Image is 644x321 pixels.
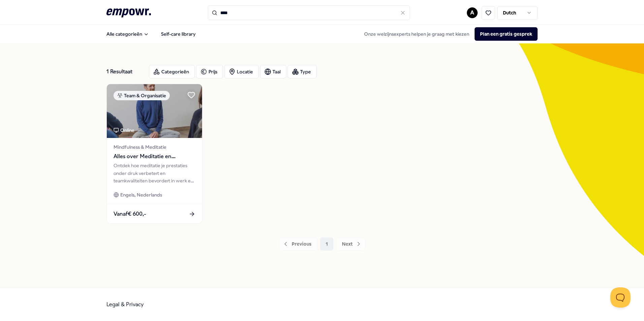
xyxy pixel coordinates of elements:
span: Mindfulness & Meditatie [114,143,195,151]
button: Plan een gratis gesprek [475,27,538,41]
span: Alles over Meditatie en periodieke sessies [114,152,195,161]
button: A [467,7,478,18]
div: Online [114,127,134,134]
a: Legal & Privacy [106,301,144,308]
div: Ontdek hoe meditatie je prestaties onder druk verbetert en teamkwaliteiten bevordert in werk en l... [114,162,195,184]
input: Search for products, categories or subcategories [208,5,410,20]
iframe: Help Scout Beacon - Open [610,287,631,308]
a: Self-care library [156,27,201,41]
div: 1 Resultaat [106,65,143,78]
button: Taal [260,65,286,78]
nav: Main [101,27,201,41]
a: package imageTeam & OrganisatieOnlineMindfulness & MeditatieAlles over Meditatie en periodieke se... [106,84,202,224]
button: Categorieën [149,65,195,78]
div: Team & Organisatie [114,91,170,100]
button: Type [288,65,317,78]
span: Engels, Nederlands [120,191,162,199]
button: Prijs [196,65,223,78]
div: Onze welzijnsexperts helpen je graag met kiezen [359,27,538,41]
button: Locatie [224,65,259,78]
img: package image [107,84,202,138]
span: Vanaf € 600,- [114,210,146,218]
button: Alle categorieën [101,27,154,41]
